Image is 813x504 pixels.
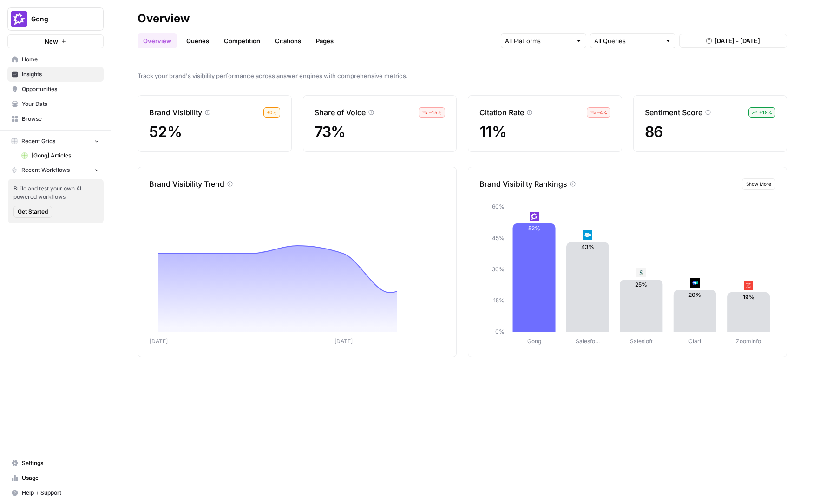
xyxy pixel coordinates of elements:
[688,291,701,298] text: 20%
[7,134,104,148] button: Recent Grids
[149,123,182,141] span: 52%
[690,278,700,288] img: h6qlr8a97mop4asab8l5qtldq2wv
[22,459,99,467] span: Settings
[315,123,346,141] span: 73%
[744,281,753,290] img: hcm4s7ic2xq26rsmuray6dv1kquq
[527,338,541,345] tspan: Gong
[530,212,539,221] img: w6cjb6u2gvpdnjw72qw8i2q5f3eb
[138,33,177,48] a: Overview
[13,184,98,201] span: Build and test your own AI powered workflows
[746,180,771,188] span: Show More
[576,338,600,345] tspan: Salesfo…
[635,281,647,288] text: 25%
[679,34,787,48] button: [DATE] - [DATE]
[181,33,215,48] a: Queries
[7,111,104,126] a: Browse
[645,123,663,141] span: 86
[32,151,99,160] span: [Gong] Articles
[7,34,104,48] button: New
[22,70,99,79] span: Insights
[22,489,99,497] span: Help + Support
[636,268,646,277] img: vpq3xj2nnch2e2ivhsgwmf7hbkjf
[594,36,661,46] input: All Queries
[429,109,442,116] span: – 15 %
[7,97,104,111] a: Your Data
[45,37,58,46] span: New
[597,109,607,116] span: – 4 %
[528,225,540,232] text: 52%
[759,109,772,116] span: + 18 %
[7,471,104,485] a: Usage
[22,474,99,482] span: Usage
[479,123,506,141] span: 11%
[138,11,190,26] div: Overview
[630,338,653,345] tspan: Salesloft
[150,338,168,345] tspan: [DATE]
[479,107,524,118] p: Citation Rate
[492,203,505,210] tspan: 60%
[688,338,701,345] tspan: Clari
[21,166,70,174] span: Recent Workflows
[18,208,48,216] span: Get Started
[11,11,27,27] img: Gong Logo
[581,243,594,250] text: 43%
[7,67,104,82] a: Insights
[742,178,775,190] button: Show More
[743,294,754,301] text: 19%
[315,107,366,118] p: Share of Voice
[479,178,567,190] p: Brand Visibility Rankings
[138,71,787,80] span: Track your brand's visibility performance across answer engines with comprehensive metrics.
[505,36,572,46] input: All Platforms
[492,266,505,273] tspan: 30%
[7,7,104,31] button: Workspace: Gong
[334,338,353,345] tspan: [DATE]
[269,33,307,48] a: Citations
[22,85,99,93] span: Opportunities
[7,456,104,471] a: Settings
[645,107,702,118] p: Sentiment Score
[22,100,99,108] span: Your Data
[493,297,505,304] tspan: 15%
[267,109,277,116] span: + 0 %
[21,137,55,145] span: Recent Grids
[149,178,224,190] p: Brand Visibility Trend
[7,82,104,97] a: Opportunities
[583,230,592,240] img: t5ivhg8jor0zzagzc03mug4u0re5
[31,14,87,24] span: Gong
[7,52,104,67] a: Home
[22,55,99,64] span: Home
[17,148,104,163] a: [Gong] Articles
[7,163,104,177] button: Recent Workflows
[13,206,52,218] button: Get Started
[495,328,505,335] tspan: 0%
[310,33,339,48] a: Pages
[736,338,761,345] tspan: ZoomInfo
[22,115,99,123] span: Browse
[7,485,104,500] button: Help + Support
[492,235,505,242] tspan: 45%
[218,33,266,48] a: Competition
[715,36,760,46] span: [DATE] - [DATE]
[149,107,202,118] p: Brand Visibility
